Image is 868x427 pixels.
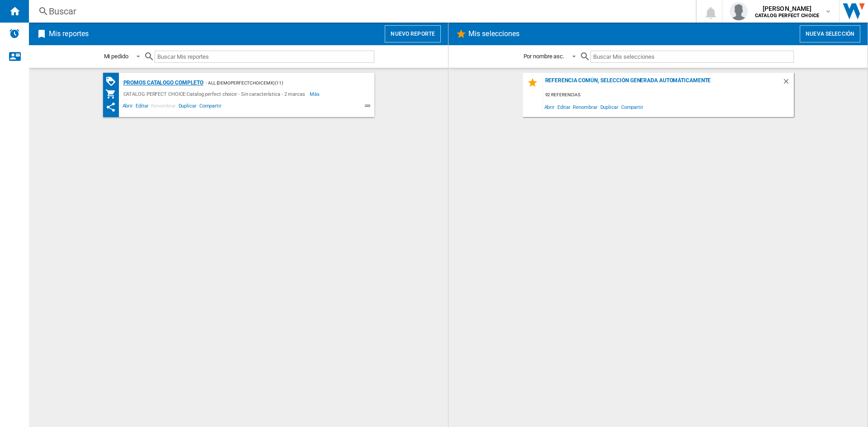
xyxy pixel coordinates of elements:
div: Mi pedido [104,53,128,60]
div: 92 referencias [543,89,794,101]
span: Renombrar [571,101,599,113]
img: alerts-logo.svg [9,28,20,39]
div: Buscar [49,5,672,18]
span: Renombrar [150,102,177,113]
div: CATALOG PERFECT CHOICE:Catalog perfect choice - Sin característica - 2 marcas [121,89,310,99]
ng-md-icon: Este reporte se ha compartido contigo [105,102,116,113]
span: Abrir [543,101,557,113]
h2: Mis reportes [47,25,90,42]
h2: Mis selecciones [467,25,522,42]
span: Duplicar [177,102,198,113]
span: Compartir [620,101,645,113]
span: Abrir [121,102,135,113]
img: profile.jpg [730,2,748,20]
button: Nueva selección [800,25,860,42]
span: [PERSON_NAME] [755,4,819,13]
div: Borrar [782,77,794,89]
span: Compartir [198,102,223,113]
div: - ALL (demoperfectchoicemx) (11) [203,77,356,89]
div: Referencia común, selección generada automáticamente [543,77,782,89]
div: Por nombre asc. [524,53,565,60]
div: Promos catalogo completo [121,77,204,89]
span: Duplicar [599,101,620,113]
div: Mi colección [105,89,121,99]
button: Nuevo reporte [385,25,441,42]
span: Más [310,89,321,99]
span: Editar [556,101,571,113]
div: Matriz de PROMOCIONES [105,76,121,87]
b: CATALOG PERFECT CHOICE [755,13,819,19]
input: Buscar Mis selecciones [590,51,793,63]
input: Buscar Mis reportes [155,51,374,63]
span: Editar [134,102,150,113]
